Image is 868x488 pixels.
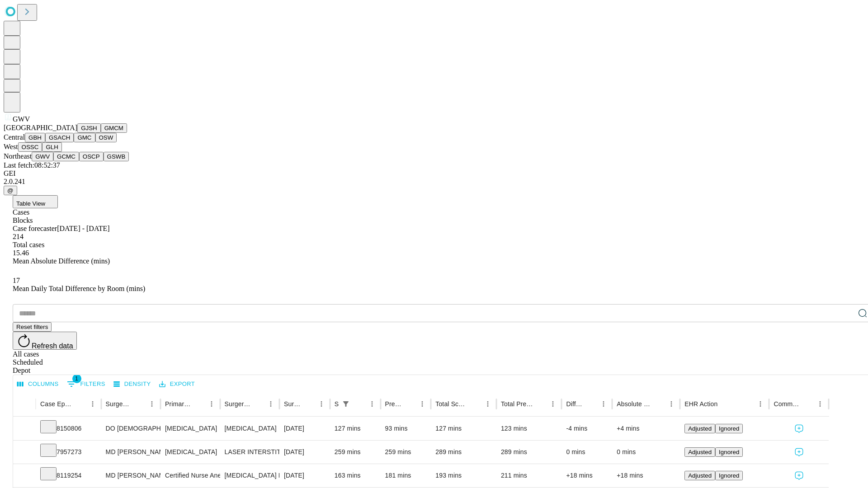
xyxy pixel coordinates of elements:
[284,464,325,487] div: [DATE]
[74,133,95,142] button: GMC
[53,152,79,161] button: GCMC
[13,257,110,265] span: Mean Absolute Difference (mins)
[225,417,275,440] div: [MEDICAL_DATA]
[597,398,610,410] button: Menu
[335,400,339,408] div: Scheduled In Room Duration
[719,425,739,432] span: Ignored
[684,424,715,433] button: Adjusted
[435,441,492,464] div: 289 mins
[106,464,156,487] div: MD [PERSON_NAME]
[385,464,427,487] div: 181 mins
[4,133,25,141] span: Central
[335,441,376,464] div: 259 mins
[340,398,352,410] button: Show filters
[205,398,218,410] button: Menu
[13,277,20,284] span: 17
[40,400,73,408] div: Case Epic Id
[4,186,17,195] button: @
[719,449,739,455] span: Ignored
[501,417,557,440] div: 123 mins
[566,417,608,440] div: -4 mins
[57,225,109,232] span: [DATE] - [DATE]
[416,398,429,410] button: Menu
[86,398,99,410] button: Menu
[101,123,127,133] button: GMCM
[45,133,74,142] button: GSACH
[106,417,156,440] div: DO [DEMOGRAPHIC_DATA] [PERSON_NAME]
[547,398,559,410] button: Menu
[106,400,132,408] div: Surgeon Name
[315,398,328,410] button: Menu
[684,471,715,480] button: Adjusted
[566,464,608,487] div: +18 mins
[225,400,251,408] div: Surgery Name
[715,424,743,433] button: Ignored
[4,161,60,169] span: Last fetch: 08:52:37
[165,400,191,408] div: Primary Service
[284,417,325,440] div: [DATE]
[42,142,61,152] button: GLH
[4,124,77,131] span: [GEOGRAPHIC_DATA]
[534,398,547,410] button: Sort
[366,398,378,410] button: Menu
[79,152,104,161] button: OSCP
[104,152,129,161] button: GSWB
[18,468,31,484] button: Expand
[335,417,376,440] div: 127 mins
[340,398,352,410] div: 1 active filter
[157,377,197,391] button: Export
[165,441,215,464] div: [MEDICAL_DATA]
[40,441,97,464] div: 7957273
[225,464,275,487] div: [MEDICAL_DATA] EXCISION HERNIATED INTERVERTEBRAL DISK [MEDICAL_DATA]
[72,374,81,383] span: 1
[77,123,101,133] button: GJSH
[774,400,800,408] div: Comments
[25,133,45,142] button: GBH
[106,441,156,464] div: MD [PERSON_NAME]
[13,332,77,350] button: Refresh data
[585,398,597,410] button: Sort
[566,400,584,408] div: Difference
[684,447,715,457] button: Adjusted
[665,398,678,410] button: Menu
[16,324,48,330] span: Reset filters
[302,398,315,410] button: Sort
[688,425,712,432] span: Adjusted
[95,133,117,142] button: OSW
[165,464,215,487] div: Certified Nurse Anesthetist
[4,178,864,186] div: 2.0.241
[335,464,376,487] div: 163 mins
[40,464,97,487] div: 8119254
[32,152,53,161] button: GWV
[18,142,42,152] button: OSSC
[13,225,57,232] span: Case forecaster
[617,417,675,440] div: +4 mins
[435,400,468,408] div: Total Scheduled Duration
[715,471,743,480] button: Ignored
[40,417,97,440] div: 8150806
[15,377,61,391] button: Select columns
[385,417,427,440] div: 93 mins
[684,400,717,408] div: EHR Action
[435,417,492,440] div: 127 mins
[617,441,675,464] div: 0 mins
[501,441,557,464] div: 289 mins
[225,441,275,464] div: LASER INTERSTITIAL THERMAL THERAPY (LITT) OF LESION, INTRACRANIAL, INCLUDING [PERSON_NAME] HOLE(S...
[13,233,24,240] span: 214
[13,322,52,332] button: Reset filters
[13,115,30,123] span: GWV
[146,398,158,410] button: Menu
[13,249,29,257] span: 15.46
[18,421,31,437] button: Expand
[133,398,146,410] button: Sort
[4,169,864,178] div: GEI
[617,400,651,408] div: Absolute Difference
[165,417,215,440] div: [MEDICAL_DATA]
[501,464,557,487] div: 211 mins
[715,447,743,457] button: Ignored
[481,398,494,410] button: Menu
[74,398,86,410] button: Sort
[403,398,416,410] button: Sort
[814,398,826,410] button: Menu
[353,398,366,410] button: Sort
